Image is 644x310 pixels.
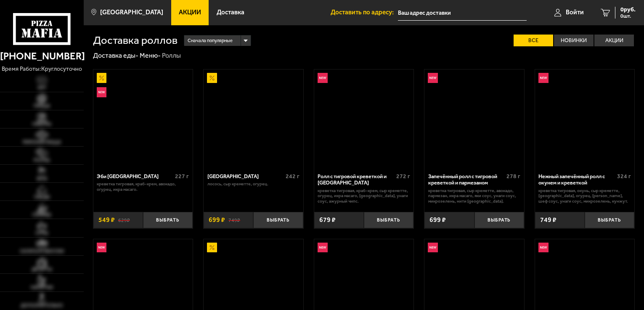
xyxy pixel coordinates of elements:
[514,35,553,47] label: Все
[228,216,240,223] s: 749 ₽
[314,69,414,168] a: НовинкаРолл с тигровой креветкой и Гуакамоле
[554,35,594,47] label: Новинки
[318,243,328,253] img: Новинка
[286,173,299,180] span: 242 г
[535,69,635,168] a: НовинкаНежный запечённый ролл с окунем и креветкой
[318,73,328,83] img: Новинка
[429,216,446,223] span: 699 ₽
[428,73,438,83] img: Новинка
[594,35,634,47] label: Акции
[97,182,189,192] p: креветка тигровая, краб-крем, авокадо, огурец, икра масаго.
[540,216,557,223] span: 749 ₽
[364,212,413,228] button: Выбрать
[538,73,549,83] img: Новинка
[179,9,201,16] span: Акции
[93,69,193,168] a: АкционныйНовинкаЭби Калифорния
[93,51,138,59] a: Доставка еды-
[620,7,636,13] span: 0 руб.
[207,173,284,179] div: [GEOGRAPHIC_DATA]
[253,212,303,228] button: Выбрать
[331,9,398,16] span: Доставить по адресу:
[97,87,107,97] img: Новинка
[566,9,584,16] span: Войти
[396,173,410,180] span: 272 г
[617,173,631,180] span: 324 г
[506,173,520,180] span: 278 г
[428,243,438,253] img: Новинка
[140,51,161,59] a: Меню-
[207,73,217,83] img: Акционный
[620,13,636,19] span: 0 шт.
[93,35,178,46] h1: Доставка роллов
[162,51,181,60] div: Роллы
[474,212,524,228] button: Выбрать
[143,212,193,228] button: Выбрать
[188,35,233,47] span: Сначала популярные
[97,73,107,83] img: Акционный
[319,216,336,223] span: 679 ₽
[204,69,303,168] a: АкционныйФиладельфия
[100,9,163,16] span: [GEOGRAPHIC_DATA]
[424,69,524,168] a: НовинкаЗапечённый ролл с тигровой креветкой и пармезаном
[207,182,299,187] p: лосось, Сыр креметте, огурец.
[318,173,394,186] div: Ролл с тигровой креветкой и [GEOGRAPHIC_DATA]
[585,212,634,228] button: Выбрать
[217,9,244,16] span: Доставка
[538,243,549,253] img: Новинка
[175,173,189,180] span: 227 г
[428,173,504,186] div: Запечённый ролл с тигровой креветкой и пармезаном
[318,188,410,204] p: креветка тигровая, краб-крем, Сыр креметте, огурец, икра масаго, [GEOGRAPHIC_DATA], унаги соус, а...
[428,188,520,204] p: креветка тигровая, Сыр креметте, авокадо, пармезан, икра масаго, яки соус, унаги соус, микрозелен...
[209,216,225,223] span: 699 ₽
[538,188,631,204] p: креветка тигровая, окунь, Сыр креметте, [GEOGRAPHIC_DATA], огурец, [PERSON_NAME], шеф соус, унаги...
[97,173,173,179] div: Эби [GEOGRAPHIC_DATA]
[207,243,217,253] img: Акционный
[98,216,115,223] span: 549 ₽
[97,243,107,253] img: Новинка
[538,173,615,186] div: Нежный запечённый ролл с окунем и креветкой
[118,216,130,223] s: 629 ₽
[398,5,527,21] input: Ваш адрес доставки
